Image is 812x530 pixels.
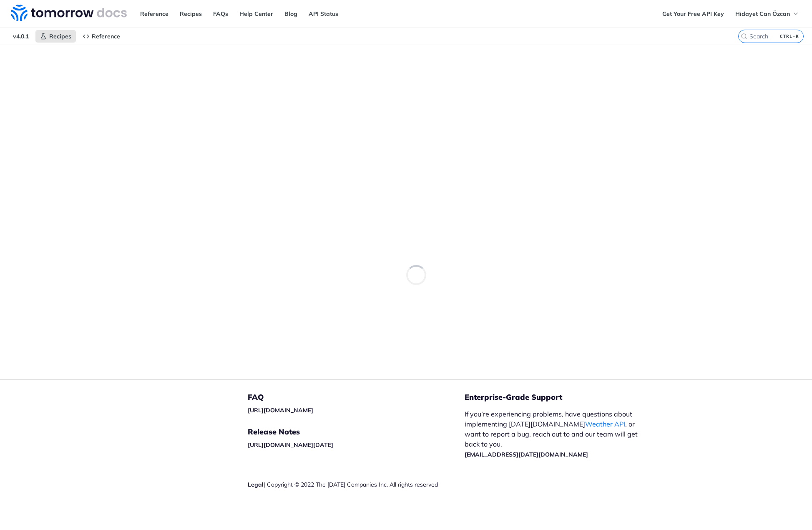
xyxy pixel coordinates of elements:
div: | Copyright © 2022 The [DATE] Companies Inc. All rights reserved [248,480,465,489]
a: API Status [304,8,343,20]
a: Weather API [585,420,625,428]
a: [EMAIL_ADDRESS][DATE][DOMAIN_NAME] [465,451,588,458]
a: [URL][DOMAIN_NAME][DATE] [248,441,333,449]
h5: FAQ [248,392,465,402]
a: Help Center [235,8,278,20]
span: Hidayet Can Özcan [735,10,790,18]
a: Recipes [175,8,206,20]
a: Get Your Free API Key [658,8,729,20]
button: Hidayet Can Özcan [731,8,804,20]
a: Reference [136,8,173,20]
svg: Search [741,33,747,40]
span: v4.0.1 [8,30,33,43]
a: Recipes [35,30,76,43]
a: [URL][DOMAIN_NAME] [248,406,313,414]
a: Reference [78,30,125,43]
span: Reference [92,33,120,40]
kbd: CTRL-K [778,32,801,40]
a: Blog [280,8,302,20]
p: If you’re experiencing problems, have questions about implementing [DATE][DOMAIN_NAME] , or want ... [465,409,646,459]
span: Recipes [49,33,71,40]
a: FAQs [209,8,233,20]
img: Tomorrow.io Weather API Docs [11,5,127,21]
h5: Release Notes [248,427,465,437]
a: Legal [248,481,264,488]
h5: Enterprise-Grade Support [465,392,660,402]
